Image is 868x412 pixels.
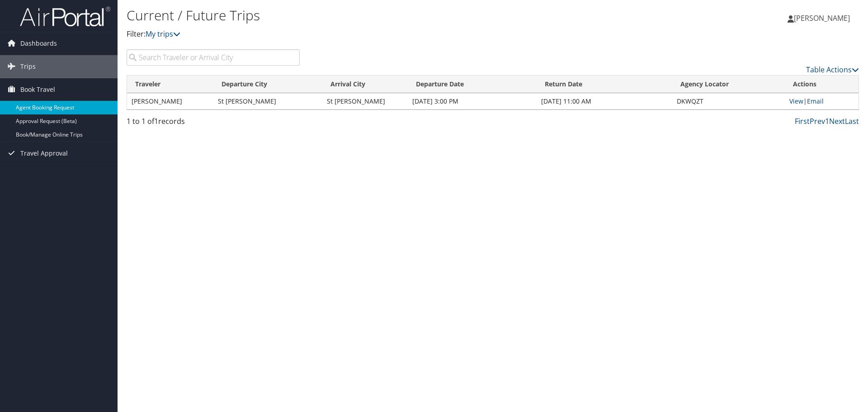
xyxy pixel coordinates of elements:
td: DKWQZT [672,93,785,109]
p: Filter: [127,28,615,40]
a: My trips [146,29,180,39]
th: Departure City: activate to sort column ascending [213,76,322,93]
a: First [795,116,810,126]
td: [DATE] 11:00 AM [537,93,673,109]
td: St [PERSON_NAME] [213,93,322,109]
th: Departure Date: activate to sort column descending [408,76,536,93]
span: Book Travel [20,78,55,101]
span: 1 [154,116,158,126]
a: Email [807,97,824,105]
td: [PERSON_NAME] [127,93,213,109]
input: Search Traveler or Arrival City [127,49,300,66]
a: [PERSON_NAME] [788,5,859,32]
td: | [785,93,859,109]
a: Next [829,116,845,126]
span: Travel Approval [20,142,68,165]
a: Last [845,116,859,126]
th: Arrival City: activate to sort column ascending [322,76,408,93]
img: airportal-logo.png [20,6,110,27]
a: 1 [825,116,829,126]
th: Return Date: activate to sort column ascending [537,76,673,93]
td: [DATE] 3:00 PM [408,93,536,109]
a: Table Actions [806,65,859,75]
div: 1 to 1 of records [127,116,300,131]
th: Agency Locator: activate to sort column ascending [672,76,785,93]
th: Traveler: activate to sort column ascending [127,76,213,93]
span: [PERSON_NAME] [794,13,850,23]
h1: Current / Future Trips [127,6,615,25]
span: Dashboards [20,32,57,55]
td: St [PERSON_NAME] [322,93,408,109]
a: Prev [810,116,825,126]
a: View [789,97,803,105]
span: Trips [20,55,36,78]
th: Actions [785,76,859,93]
